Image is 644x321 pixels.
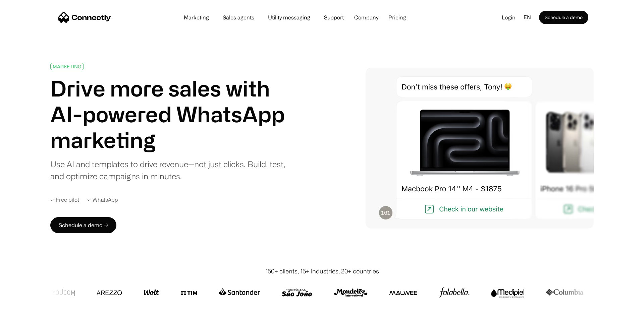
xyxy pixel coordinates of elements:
[50,158,285,182] div: Use AI and templates to drive revenue—not just clicks. Build, test, and optimize campaigns in min...
[58,12,111,22] a: home
[53,64,82,69] div: MARKETING
[352,13,380,22] div: Company
[521,12,539,22] div: en
[496,12,521,22] a: Login
[524,12,531,22] div: en
[539,11,588,24] a: Schedule a demo
[87,196,118,204] div: ✓ WhatsApp
[263,15,316,20] a: Utility messaging
[383,15,412,20] a: Pricing
[354,13,378,22] div: Company
[178,15,214,20] a: Marketing
[50,196,79,204] div: ✓ Free pilot
[7,309,40,319] aside: Language selected: English
[50,75,285,152] h1: Drive more sales with AI-powered WhatsApp marketing
[265,267,379,276] div: 150+ clients, 15+ industries, 20+ countries
[217,15,260,20] a: Sales agents
[50,217,116,233] a: Schedule a demo →
[13,309,40,319] ul: Language list
[319,15,349,20] a: Support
